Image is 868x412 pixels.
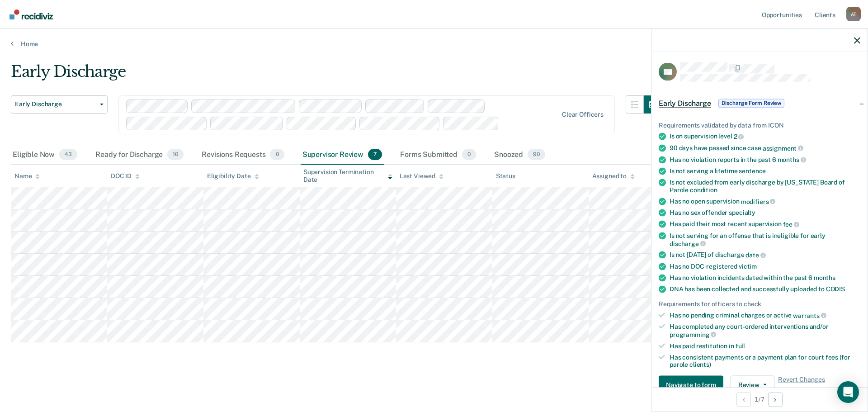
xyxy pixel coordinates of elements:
[670,179,860,194] div: Is not excluded from early discharge by [US_STATE] Board of Parole
[659,121,860,129] div: Requirements validated by data from ICON
[670,220,860,228] div: Has paid their most recent supervision
[778,376,825,394] span: Revert Changes
[11,62,662,88] div: Early Discharge
[734,133,744,140] span: 2
[670,240,706,247] span: discharge
[207,172,259,180] div: Eligibility Date
[739,167,766,175] span: sentence
[670,144,860,152] div: 90 days have passed since case
[11,40,857,48] a: Home
[301,145,384,165] div: Supervisor Review
[689,361,711,368] span: clients)
[670,133,860,141] div: Is on supervision level
[670,323,860,338] div: Has completed any court-ordered interventions and/or
[592,172,635,180] div: Assigned to
[846,7,861,21] div: A T
[741,198,776,205] span: modifiers
[59,149,77,161] span: 43
[528,149,545,161] span: 90
[690,186,717,193] span: condition
[200,145,286,165] div: Revisions Requests
[670,274,860,281] div: Has no violation incidents dated within the past 6
[659,376,723,394] button: Navigate to form
[270,149,284,161] span: 0
[670,251,860,259] div: Is not [DATE] of discharge
[814,274,835,281] span: months
[745,251,765,259] span: date
[670,285,860,293] div: DNA has been collected and successfully uploaded to
[15,100,96,108] span: Early Discharge
[718,99,784,108] span: Discharge Form Review
[731,376,774,394] button: Review
[670,331,716,338] span: programming
[167,149,184,161] span: 10
[670,167,860,175] div: Is not serving a lifetime
[793,312,826,319] span: warrants
[94,145,185,165] div: Ready for Discharge
[729,209,755,216] span: specialty
[659,376,727,394] a: Navigate to form link
[11,145,79,165] div: Eligible Now
[846,7,861,21] button: Profile dropdown button
[763,144,803,152] span: assignment
[400,172,443,180] div: Last Viewed
[14,172,40,180] div: Name
[837,381,859,403] div: Open Intercom Messenger
[462,149,476,161] span: 0
[562,111,604,118] div: Clear officers
[670,197,860,205] div: Has no open supervision
[303,168,392,184] div: Supervision Termination Date
[670,342,860,350] div: Has paid restitution in
[736,392,751,407] button: Previous Opportunity
[659,99,711,108] span: Early Discharge
[670,232,860,247] div: Is not serving for an offense that is ineligible for early
[651,89,868,118] div: Early DischargeDischarge Form Review
[768,392,783,407] button: Next Opportunity
[651,387,868,411] div: 1 / 7
[670,311,860,319] div: Has no pending criminal charges or active
[670,156,860,164] div: Has no violation reports in the past 6
[778,156,806,163] span: months
[9,9,53,19] img: Recidiviz
[496,172,515,180] div: Status
[736,342,745,349] span: full
[492,145,547,165] div: Snoozed
[739,262,757,270] span: victim
[659,300,860,308] div: Requirements for officers to check
[826,285,845,292] span: CODIS
[670,353,860,369] div: Has consistent payments or a payment plan for court fees (for parole
[783,221,799,228] span: fee
[111,172,140,180] div: DOC ID
[670,262,860,270] div: Has no DOC-registered
[398,145,478,165] div: Forms Submitted
[670,209,860,217] div: Has no sex offender
[368,149,382,161] span: 7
